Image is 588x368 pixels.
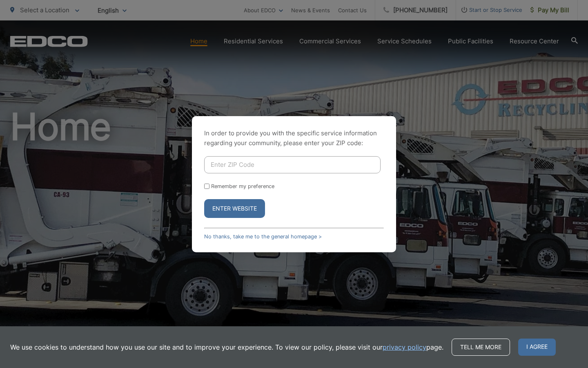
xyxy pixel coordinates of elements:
[10,342,443,352] p: We use cookies to understand how you use our site and to improve your experience. To view our pol...
[204,233,322,240] a: No thanks, take me to the general homepage >
[452,339,510,356] a: Tell me more
[204,128,384,148] p: In order to provide you with the specific service information regarding your community, please en...
[204,199,265,218] button: Enter Website
[383,342,426,352] a: privacy policy
[211,183,274,189] label: Remember my preference
[204,156,381,173] input: Enter ZIP Code
[518,339,556,356] span: I agree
